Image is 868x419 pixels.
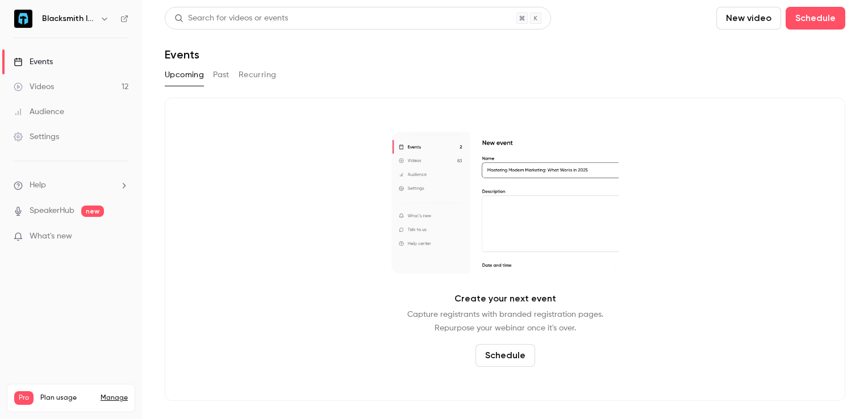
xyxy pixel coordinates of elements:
[14,106,64,118] div: Audience
[786,7,845,30] button: Schedule
[174,12,288,24] div: Search for videos or events
[14,131,59,143] div: Settings
[14,56,53,68] div: Events
[475,344,535,367] button: Schedule
[14,81,54,93] div: Videos
[42,13,95,24] h6: Blacksmith InfoSec
[30,231,72,242] span: What's new
[454,292,556,305] p: Create your next event
[716,7,781,30] button: New video
[14,391,34,405] span: Pro
[165,48,199,61] h1: Events
[165,66,204,84] button: Upcoming
[101,393,128,403] a: Manage
[14,10,32,28] img: Blacksmith InfoSec
[30,205,74,217] a: SpeakerHub
[81,206,104,217] span: new
[213,66,229,84] button: Past
[239,66,277,84] button: Recurring
[30,179,46,191] span: Help
[14,179,128,191] li: help-dropdown-opener
[40,393,94,403] span: Plan usage
[407,308,603,335] p: Capture registrants with branded registration pages. Repurpose your webinar once it's over.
